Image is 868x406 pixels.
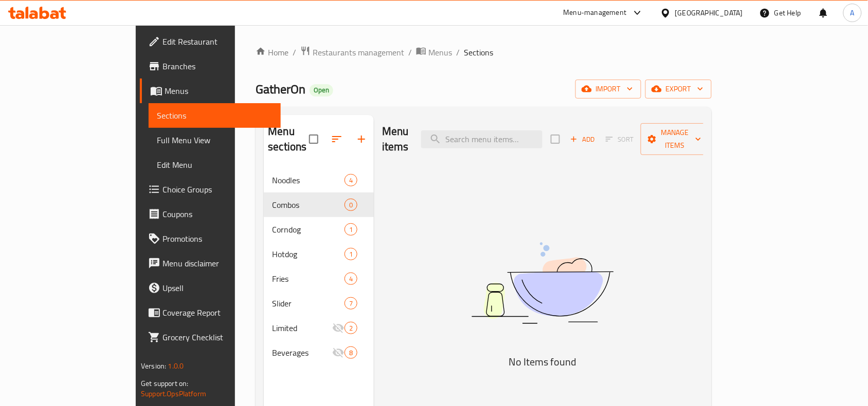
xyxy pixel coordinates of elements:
[162,183,273,196] span: Choice Groups
[272,322,332,334] span: Limited
[345,225,357,235] span: 1
[140,300,281,325] a: Coverage Report
[140,54,281,79] a: Branches
[272,223,344,236] span: Corndog
[675,7,743,18] div: [GEOGRAPHIC_DATA]
[162,233,273,245] span: Promotions
[599,131,641,147] span: Sort items
[345,200,357,210] span: 0
[140,177,281,202] a: Choice Groups
[272,346,332,359] span: Beverages
[645,80,712,99] button: export
[140,29,281,54] a: Edit Restaurant
[272,174,344,186] span: Noodles
[141,377,188,390] span: Get support on:
[382,124,409,154] h2: Menu items
[345,348,357,358] span: 8
[293,46,296,59] li: /
[141,359,166,373] span: Version:
[140,276,281,300] a: Upsell
[141,387,206,400] a: Support.OpsPlatform
[349,127,374,151] button: Add section
[324,127,349,151] span: Sort sections
[851,7,855,18] span: A
[149,128,281,152] a: Full Menu View
[162,257,273,269] span: Menu disclaimer
[272,273,344,285] span: Fries
[157,159,273,171] span: Edit Menu
[264,164,374,369] nav: Menu sections
[165,85,273,97] span: Menus
[345,174,357,186] div: items
[264,242,374,266] div: Hotdog1
[310,86,333,94] span: Open
[310,84,333,96] div: Open
[149,152,281,177] a: Edit Menu
[149,103,281,128] a: Sections
[157,134,273,146] span: Full Menu View
[345,323,357,333] span: 2
[256,46,711,59] nav: breadcrumb
[345,249,357,259] span: 1
[140,202,281,226] a: Coupons
[162,282,273,294] span: Upsell
[416,46,452,59] a: Menus
[140,79,281,103] a: Menus
[345,346,357,359] div: items
[649,126,701,152] span: Manage items
[345,274,357,284] span: 4
[264,168,374,192] div: Noodles4
[162,306,273,319] span: Coverage Report
[566,131,599,147] span: Add item
[421,130,542,148] input: search
[264,192,374,217] div: Combos0
[268,124,309,154] h2: Menu sections
[414,215,671,351] img: dish.svg
[408,46,412,59] li: /
[414,354,671,370] h5: No Items found
[140,251,281,276] a: Menu disclaimer
[654,83,703,95] span: export
[456,46,460,59] li: /
[345,297,357,310] div: items
[313,46,404,59] span: Restaurants management
[641,123,710,155] button: Manage items
[162,35,273,48] span: Edit Restaurant
[566,131,599,147] button: Add
[464,46,493,59] span: Sections
[345,199,357,211] div: items
[140,226,281,251] a: Promotions
[162,60,273,72] span: Branches
[300,46,404,59] a: Restaurants management
[345,299,357,308] span: 7
[272,297,344,310] span: Slider
[264,217,374,242] div: Corndog1
[264,316,374,340] div: Limited2
[569,133,596,145] span: Add
[272,248,344,260] span: Hotdog
[564,7,627,19] div: Menu-management
[575,80,641,99] button: import
[264,340,374,365] div: Beverages8
[140,325,281,350] a: Grocery Checklist
[345,273,357,285] div: items
[264,291,374,316] div: Slider7
[168,359,184,373] span: 1.0.0
[264,266,374,291] div: Fries4
[332,346,345,359] svg: Inactive section
[584,83,633,95] span: import
[162,208,273,220] span: Coupons
[162,331,273,343] span: Grocery Checklist
[272,199,344,211] span: Combos
[345,223,357,236] div: items
[428,46,452,59] span: Menus
[345,248,357,260] div: items
[345,176,357,185] span: 4
[157,109,273,122] span: Sections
